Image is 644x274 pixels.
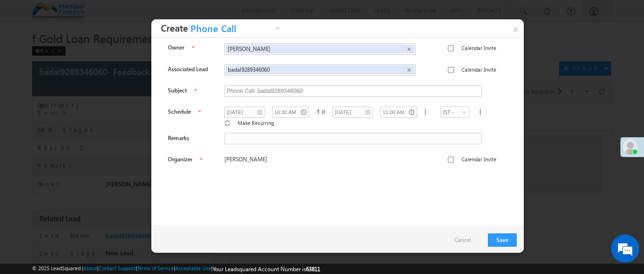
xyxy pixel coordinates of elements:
a: Contact Support [99,265,136,271]
span: badal9289346060 [228,66,398,73]
a: × [508,19,524,36]
label: Subject [168,87,187,94]
button: Save [488,233,517,247]
span: [PERSON_NAME] [224,156,415,163]
span: [PERSON_NAME] [228,45,398,52]
span: × [407,66,411,74]
a: Cancel [454,236,480,243]
a: Terms of Service [137,265,174,271]
span: Your Leadsquared Account Number is [213,266,320,273]
span: © 2025 LeadSquared | | | | | [32,265,320,273]
a: Phone Call [188,23,282,37]
label: Organizer [168,156,192,163]
span: Make Recurring [238,120,274,126]
span: | [479,107,485,115]
a: About [83,265,97,271]
span: | [425,107,430,115]
label: Schedule [168,108,191,115]
div: to [317,107,322,115]
label: Calendar Invite [462,45,496,51]
a: IST - (GMT+05:30) [GEOGRAPHIC_DATA], [GEOGRAPHIC_DATA], [GEOGRAPHIC_DATA], [GEOGRAPHIC_DATA] [440,107,470,118]
span: IST - (GMT+05:30) [GEOGRAPHIC_DATA], [GEOGRAPHIC_DATA], [GEOGRAPHIC_DATA], [GEOGRAPHIC_DATA] [441,108,459,159]
h3: Create [161,19,282,37]
span: × [407,45,411,53]
label: Calendar Invite [462,156,496,162]
label: Calendar Invite [462,66,496,73]
label: Remarks [168,134,189,141]
span: 63811 [306,266,320,273]
label: Owner [168,44,184,51]
label: Associated Lead [168,66,208,73]
span: Phone Call [188,24,273,38]
a: Acceptable Use [175,265,211,271]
